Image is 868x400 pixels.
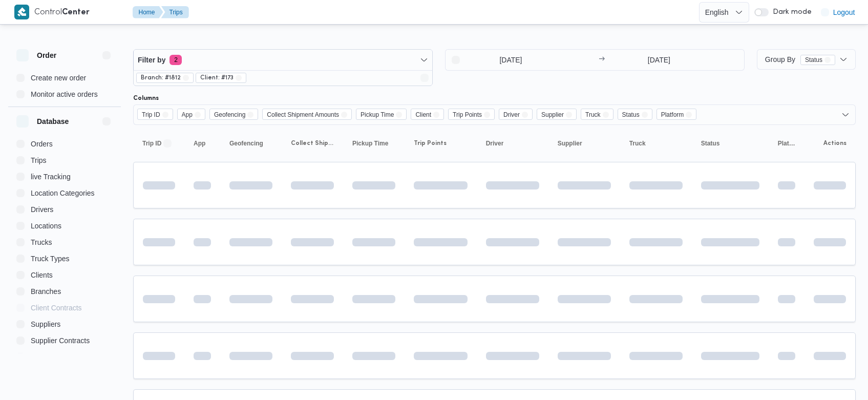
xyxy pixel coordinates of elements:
span: Geofencing [229,139,263,148]
button: remove selected entity [824,57,831,63]
button: Remove Truck from selection in this group [603,112,609,118]
span: Client: #173 [196,73,246,83]
button: Remove Supplier from selection in this group [566,112,572,118]
input: Press the down key to open a popover containing a calendar. [446,50,562,70]
button: Trip IDSorted in descending order [138,135,179,152]
button: Trips [161,6,189,18]
span: Trip ID [142,109,160,120]
button: Remove Pickup Time from selection in this group [396,112,402,118]
button: Remove Geofencing from selection in this group [247,112,253,118]
span: Client [411,109,444,120]
button: Remove Client from selection in this group [433,112,439,118]
span: Driver [499,109,533,120]
span: Locations [31,220,61,232]
button: Supplier [554,135,615,152]
span: Status [701,139,720,148]
span: Supplier Contracts [31,334,90,347]
button: Remove Collect Shipment Amounts from selection in this group [341,112,347,118]
span: Suppliers [31,318,60,330]
span: 2 active filters [170,55,182,65]
svg: Sorted in descending order [163,139,172,148]
button: Supplier Contracts [12,332,117,349]
button: Suppliers [12,316,117,332]
span: Geofencing [214,109,245,120]
button: Remove Trip ID from selection in this group [162,112,168,118]
button: Geofencing [225,135,277,152]
span: Client [415,109,431,120]
span: Trucks [31,236,52,248]
img: X8yXhbKr1z7QwAAAABJRU5ErkJggg== [14,5,29,19]
button: Truck [625,135,687,152]
button: Filter by2 active filters [134,50,432,70]
span: Client: #173 [200,73,234,82]
span: Supplier [558,139,582,148]
div: Order [8,70,121,107]
button: Database [16,115,113,128]
span: Drivers [31,203,53,216]
button: Trips [12,152,117,169]
button: Driver [482,135,543,152]
span: Trip Points [448,109,495,120]
button: Truck Types [12,250,117,267]
span: Status [805,55,822,65]
button: Trucks [12,234,117,250]
span: live Tracking [31,171,71,183]
button: Locations [12,218,117,234]
button: Group ByStatusremove selected entity [757,49,856,70]
span: Branches [31,285,61,298]
button: Branches [12,283,117,300]
button: Order [16,49,113,61]
input: Press the down key to open a popover containing a calendar. [608,50,710,70]
span: App [177,109,205,120]
span: Collect Shipment Amounts [267,109,339,120]
span: Supplier [537,109,577,120]
button: Logout [817,2,859,23]
span: Trip Points [453,109,482,120]
span: Collect Shipment Amounts [291,139,334,148]
div: → [599,56,605,64]
span: Truck [585,109,601,120]
button: Devices [12,349,117,365]
span: App [182,109,193,120]
span: Trip Points [414,139,447,148]
button: Remove Platform from selection in this group [686,112,692,118]
span: Orders [31,138,53,150]
button: App [189,135,215,152]
span: Devices [31,351,56,363]
span: App [194,139,205,148]
button: Clients [12,267,117,283]
b: Center [62,9,90,16]
span: Pickup Time [352,139,388,148]
span: Truck [581,109,613,120]
button: Pickup Time [348,135,399,152]
span: Trips [31,154,47,166]
span: Branch: #1812 [136,73,194,83]
span: Driver [486,139,504,148]
button: Home [133,6,163,18]
span: Clients [31,269,53,281]
button: Monitor active orders [12,86,117,102]
span: Status [800,55,835,65]
button: Remove [418,72,431,84]
span: Geofencing [209,109,258,120]
button: Orders [12,136,117,152]
h3: Order [37,49,56,61]
label: Columns [133,94,159,102]
span: Status [618,109,652,120]
span: Location Categories [31,187,95,199]
span: Trip ID; Sorted in descending order [142,139,161,148]
span: Dark mode [769,8,812,16]
button: Remove App from selection in this group [195,112,201,118]
button: Drivers [12,201,117,218]
button: live Tracking [12,169,117,185]
span: Branch: #1812 [141,73,181,82]
span: Status [622,109,640,120]
button: Status [697,135,764,152]
button: remove selected entity [236,75,242,81]
span: Trip ID [137,109,173,120]
button: Open list of options [841,111,850,119]
button: Remove Trip Points from selection in this group [484,112,490,118]
button: Remove Status from selection in this group [642,112,648,118]
span: Group ByStatus [765,55,835,64]
button: Create new order [12,70,117,86]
